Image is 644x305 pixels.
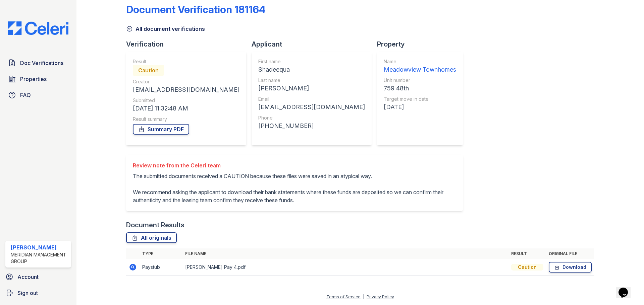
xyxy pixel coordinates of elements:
[384,58,456,65] div: Name
[258,115,365,121] div: Phone
[17,289,38,297] span: Sign out
[17,273,39,281] span: Account
[182,248,508,259] th: File name
[508,248,546,259] th: Result
[258,65,365,74] div: Shadeequa
[3,270,74,284] a: Account
[367,294,394,299] a: Privacy Policy
[20,59,63,67] span: Doc Verifications
[126,40,252,49] div: Verification
[258,102,365,112] div: [EMAIL_ADDRESS][DOMAIN_NAME]
[252,40,377,49] div: Applicant
[133,97,239,104] div: Submitted
[20,75,47,83] span: Properties
[133,104,239,113] div: [DATE] 11:32:48 AM
[258,77,365,84] div: Last name
[258,121,365,131] div: [PHONE_NUMBER]
[326,294,361,299] a: Terms of Service
[3,21,74,35] img: CE_Logo_Blue-a8612792a0a2168367f1c8372b55b34899dd931a85d93a1a3d3e32e68fde9ad4.png
[377,40,468,49] div: Property
[384,58,456,74] a: Name Meadowview Townhomes
[182,259,508,276] td: [PERSON_NAME] Pay 4.pdf
[133,58,239,65] div: Result
[126,25,205,33] a: All document verifications
[384,84,456,93] div: 759 48th
[140,248,182,259] th: Type
[511,264,543,271] div: Caution
[126,3,266,15] div: Document Verification 181164
[384,96,456,102] div: Target move in date
[133,172,456,204] p: The submitted documents received a CAUTION because these files were saved in an atypical way. We ...
[258,58,365,65] div: First name
[5,56,71,70] a: Doc Verifications
[11,251,68,265] div: Meridian Management Group
[133,116,239,123] div: Result summary
[126,220,184,230] div: Document Results
[133,65,164,76] div: Caution
[3,286,74,300] a: Sign out
[140,259,182,276] td: Paystub
[363,294,364,299] div: |
[384,77,456,84] div: Unit number
[20,91,31,99] span: FAQ
[133,124,189,135] a: Summary PDF
[5,88,71,102] a: FAQ
[133,161,456,169] div: Review note from the Celeri team
[258,96,365,102] div: Email
[384,102,456,112] div: [DATE]
[616,278,637,298] iframe: chat widget
[11,243,68,251] div: [PERSON_NAME]
[384,65,456,74] div: Meadowview Townhomes
[126,232,177,243] a: All originals
[5,72,71,86] a: Properties
[133,78,239,85] div: Creator
[133,85,239,94] div: [EMAIL_ADDRESS][DOMAIN_NAME]
[546,248,594,259] th: Original file
[549,262,592,273] a: Download
[258,84,365,93] div: [PERSON_NAME]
